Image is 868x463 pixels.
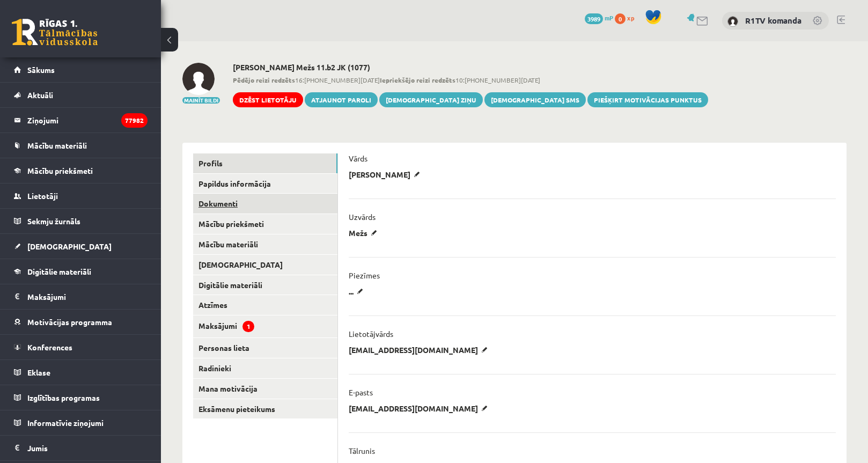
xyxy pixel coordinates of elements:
[484,92,586,107] a: [DEMOGRAPHIC_DATA] SMS
[182,63,215,95] img: Jānis Viesturs Mežs
[727,16,738,27] img: R1TV komanda
[193,234,337,254] a: Mācību materiāli
[233,63,708,72] h2: [PERSON_NAME] Mežs 11.b2 JK (1077)
[193,153,337,173] a: Profils
[27,65,55,75] span: Sākums
[349,329,393,339] p: Lietotājvārds
[627,13,634,22] span: xp
[14,284,148,309] a: Maksājumi
[14,310,148,334] a: Motivācijas programma
[349,170,424,179] p: [PERSON_NAME]
[380,76,455,84] b: Iepriekšējo reizi redzēts
[27,90,53,100] span: Aktuāli
[615,13,639,22] a: 0 xp
[745,15,801,26] a: R1TV komanda
[349,153,367,163] p: Vārds
[14,385,148,410] a: Izglītības programas
[349,387,373,397] p: E-pasts
[14,83,148,107] a: Aktuāli
[27,342,72,352] span: Konferences
[349,228,381,238] p: Mežs
[27,216,80,226] span: Sekmju žurnāls
[182,97,220,104] button: Mainīt bildi
[193,315,337,337] a: Maksājumi1
[27,418,104,428] span: Informatīvie ziņojumi
[193,379,337,399] a: Mana motivācija
[193,358,337,378] a: Radinieki
[14,234,148,259] a: [DEMOGRAPHIC_DATA]
[14,410,148,435] a: Informatīvie ziņojumi
[585,13,603,24] span: 3989
[27,443,48,453] span: Jumis
[193,275,337,295] a: Digitālie materiāli
[27,368,50,377] span: Eklase
[349,270,380,280] p: Piezīmes
[349,286,367,296] p: ...
[233,92,303,107] a: Dzēst lietotāju
[27,241,112,251] span: [DEMOGRAPHIC_DATA]
[27,284,148,309] legend: Maksājumi
[193,295,337,315] a: Atzīmes
[14,360,148,385] a: Eklase
[27,166,93,175] span: Mācību priekšmeti
[14,158,148,183] a: Mācību priekšmeti
[242,321,254,332] span: 1
[14,108,148,133] a: Ziņojumi77982
[305,92,378,107] a: Atjaunot paroli
[349,345,491,355] p: [EMAIL_ADDRESS][DOMAIN_NAME]
[27,108,148,133] legend: Ziņojumi
[233,76,295,84] b: Pēdējo reizi redzēts
[349,446,375,455] p: Tālrunis
[585,13,613,22] a: 3989 mP
[27,141,87,150] span: Mācību materiāli
[193,399,337,419] a: Eksāmenu pieteikums
[615,13,626,24] span: 0
[587,92,708,107] a: Piešķirt motivācijas punktus
[14,209,148,233] a: Sekmju žurnāls
[14,436,148,460] a: Jumis
[14,133,148,158] a: Mācību materiāli
[27,317,112,327] span: Motivācijas programma
[193,338,337,358] a: Personas lieta
[193,214,337,234] a: Mācību priekšmeti
[121,113,148,128] i: 77982
[14,259,148,284] a: Digitālie materiāli
[27,191,58,201] span: Lietotāji
[233,75,708,85] span: 16:[PHONE_NUMBER][DATE] 10:[PHONE_NUMBER][DATE]
[193,255,337,275] a: [DEMOGRAPHIC_DATA]
[27,267,91,276] span: Digitālie materiāli
[14,335,148,359] a: Konferences
[14,183,148,208] a: Lietotāji
[349,403,491,413] p: [EMAIL_ADDRESS][DOMAIN_NAME]
[27,393,100,402] span: Izglītības programas
[605,13,613,22] span: mP
[379,92,483,107] a: [DEMOGRAPHIC_DATA] ziņu
[349,212,376,222] p: Uzvārds
[12,19,98,46] a: Rīgas 1. Tālmācības vidusskola
[193,194,337,214] a: Dokumenti
[14,57,148,82] a: Sākums
[193,174,337,194] a: Papildus informācija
